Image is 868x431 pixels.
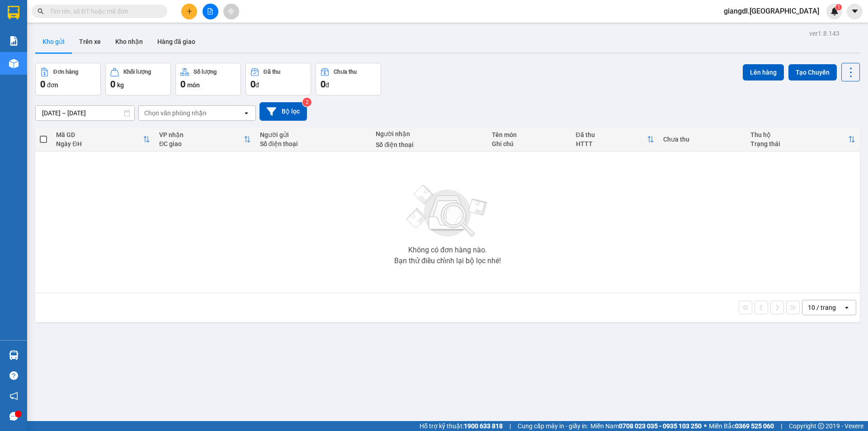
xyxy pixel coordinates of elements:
[260,131,367,138] div: Người gửi
[788,64,837,81] button: Tạo Chuyến
[9,59,19,68] img: warehouse-icon
[325,81,329,89] span: đ
[735,422,774,430] strong: 0369 525 060
[663,136,741,143] div: Chưa thu
[590,421,702,431] span: Miền Nam
[35,31,72,52] button: Kho gửi
[9,371,18,380] span: question-circle
[255,81,259,89] span: đ
[809,28,840,38] div: ver 1.8.143
[56,140,143,147] div: Ngày ĐH
[408,246,487,254] div: Không có đơn hàng nào.
[150,31,203,52] button: Hàng đã giao
[576,140,647,147] div: HTTT
[717,5,826,17] span: giangdl.[GEOGRAPHIC_DATA]
[837,4,840,10] span: 1
[193,69,217,75] div: Số lượng
[260,140,367,147] div: Số điện thoại
[159,140,244,147] div: ĐC giao
[704,424,707,428] span: ⚪️
[243,109,250,117] svg: open
[818,423,824,429] span: copyright
[47,81,58,89] span: đơn
[750,140,848,147] div: Trạng thái
[38,8,44,14] span: search
[394,257,501,265] div: Bạn thử điều chỉnh lại bộ lọc nhé!
[35,63,101,95] button: Đơn hàng0đơn
[847,4,863,19] button: caret-down
[492,131,566,138] div: Tên món
[108,31,150,52] button: Kho nhận
[9,392,18,400] span: notification
[402,180,493,243] img: svg+xml;base64,PHN2ZyBjbGFzcz0ibGlzdC1wbHVnX19zdmciIHhtbG5zPSJodHRwOi8vd3d3LnczLm9yZy8yMDAwL3N2Zy...
[203,4,218,19] button: file-add
[334,69,357,75] div: Chưa thu
[117,81,124,89] span: kg
[56,131,143,138] div: Mã GD
[571,128,659,152] th: Toggle SortBy
[50,6,156,16] input: Tìm tên, số ĐT hoặc mã đơn
[619,422,702,430] strong: 0708 023 035 - 0935 103 250
[376,141,483,148] div: Số điện thoại
[9,350,19,360] img: warehouse-icon
[576,131,647,138] div: Đã thu
[808,303,836,312] div: 10 / trang
[144,109,207,118] div: Chọn văn phòng nhận
[264,69,280,75] div: Đã thu
[781,421,782,431] span: |
[53,69,78,75] div: Đơn hàng
[159,131,244,138] div: VP nhận
[302,98,311,107] sup: 2
[709,421,774,431] span: Miền Bắc
[228,8,234,14] span: aim
[187,81,200,89] span: món
[492,140,566,147] div: Ghi chú
[376,130,483,137] div: Người nhận
[105,63,171,95] button: Khối lượng0kg
[250,79,255,90] span: 0
[830,7,839,15] img: icon-new-feature
[9,36,19,46] img: solution-icon
[181,4,197,19] button: plus
[851,7,859,15] span: caret-down
[245,63,311,95] button: Đã thu0đ
[180,79,185,90] span: 0
[420,421,503,431] span: Hỗ trợ kỹ thuật:
[321,79,325,90] span: 0
[72,31,108,52] button: Trên xe
[110,79,115,90] span: 0
[9,412,18,421] span: message
[843,304,850,311] svg: open
[464,422,503,430] strong: 1900 633 818
[835,4,842,10] sup: 1
[8,6,19,19] img: logo-vxr
[316,63,381,95] button: Chưa thu0đ
[518,421,588,431] span: Cung cấp máy in - giấy in:
[186,8,193,14] span: plus
[746,128,860,152] th: Toggle SortBy
[175,63,241,95] button: Số lượng0món
[509,421,511,431] span: |
[123,69,151,75] div: Khối lượng
[36,106,134,120] input: Select a date range.
[207,8,213,14] span: file-add
[743,64,784,81] button: Lên hàng
[223,4,239,19] button: aim
[52,128,155,152] th: Toggle SortBy
[750,131,848,138] div: Thu hộ
[155,128,255,152] th: Toggle SortBy
[40,79,45,90] span: 0
[259,102,307,121] button: Bộ lọc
